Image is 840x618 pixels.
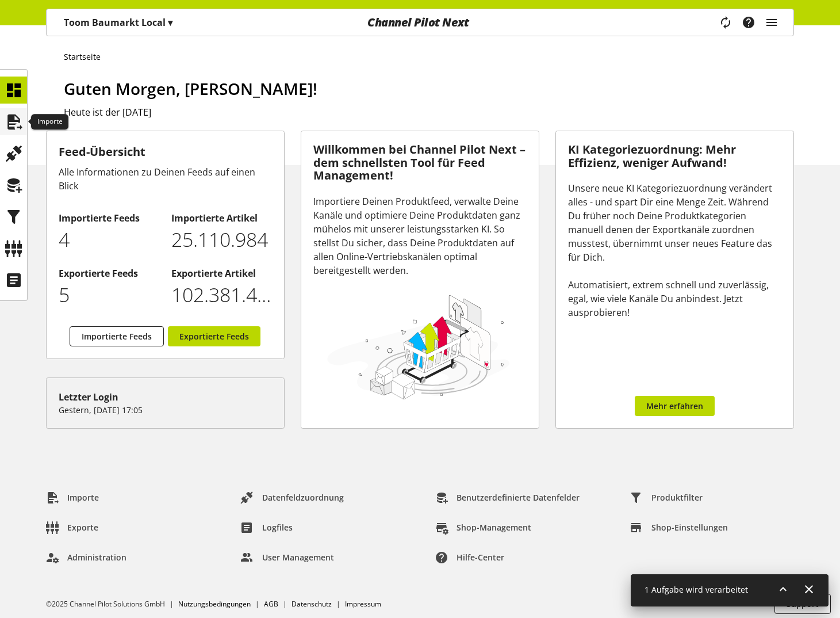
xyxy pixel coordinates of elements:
span: Benutzerdefinierte Datenfelder [457,491,580,503]
h3: Feed-Übersicht [59,143,272,161]
span: Shop-Management [457,521,531,533]
a: User Management [232,547,343,568]
li: ©2025 Channel Pilot Solutions GmbH [46,599,178,609]
span: Exporte [67,521,98,533]
a: AGB [264,599,278,609]
p: Gestern, [DATE] 17:05 [59,404,272,416]
h3: KI Kategoriezuordnung: Mehr Effizienz, weniger Aufwand! [568,143,781,169]
a: Exporte [37,517,108,538]
span: Importe [67,491,99,503]
div: Letzter Login [59,390,272,404]
div: Alle Informationen zu Deinen Feeds auf einen Blick [59,165,272,193]
p: 25110984 [171,225,272,254]
a: Mehr erfahren [635,396,715,416]
span: Exportierte Feeds [179,330,249,342]
a: Datenschutz [291,599,332,609]
span: User Management [262,551,334,563]
img: 78e1b9dcff1e8392d83655fcfc870417.svg [325,292,512,402]
span: Hilfe-Center [457,551,504,563]
span: 1 Aufgabe wird verarbeitet [645,584,748,595]
p: 102381440 [171,280,272,310]
span: Administration [67,551,126,563]
span: Guten Morgen, [PERSON_NAME]! [64,78,317,100]
span: Shop-Einstellungen [651,521,728,533]
div: Importe [31,114,68,130]
span: ▾ [168,16,172,29]
h2: Exportierte Artikel [171,266,272,280]
a: Importe [37,487,108,508]
span: Importierte Feeds [82,330,152,342]
a: Benutzerdefinierte Datenfelder [426,487,589,508]
a: Exportierte Feeds [168,326,260,346]
span: Mehr erfahren [646,400,703,412]
a: Impressum [345,599,381,609]
p: 5 [59,280,159,310]
a: Administration [37,547,136,568]
p: 4 [59,225,159,254]
a: Nutzungsbedingungen [178,599,251,609]
nav: main navigation [46,9,794,36]
a: Shop-Management [426,517,540,538]
a: Datenfeldzuordnung [232,487,353,508]
h2: Exportierte Feeds [59,266,159,280]
div: Unsere neue KI Kategoriezuordnung verändert alles - und spart Dir eine Menge Zeit. Während Du frü... [568,181,781,319]
h2: Importierte Artikel [171,211,272,225]
h2: Importierte Feeds [59,211,159,225]
h3: Willkommen bei Channel Pilot Next – dem schnellsten Tool für Feed Management! [313,143,527,182]
span: Datenfeldzuordnung [262,491,344,503]
h2: Heute ist der [DATE] [64,105,794,119]
a: Hilfe-Center [426,547,513,568]
span: Produktfilter [651,491,703,503]
span: Logfiles [262,521,293,533]
a: Logfiles [232,517,302,538]
p: Toom Baumarkt Local [64,16,172,29]
a: Produktfilter [621,487,712,508]
a: Importierte Feeds [70,326,164,346]
a: Shop-Einstellungen [621,517,737,538]
div: Importiere Deinen Produktfeed, verwalte Deine Kanäle und optimiere Deine Produktdaten ganz mühelo... [313,194,527,277]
